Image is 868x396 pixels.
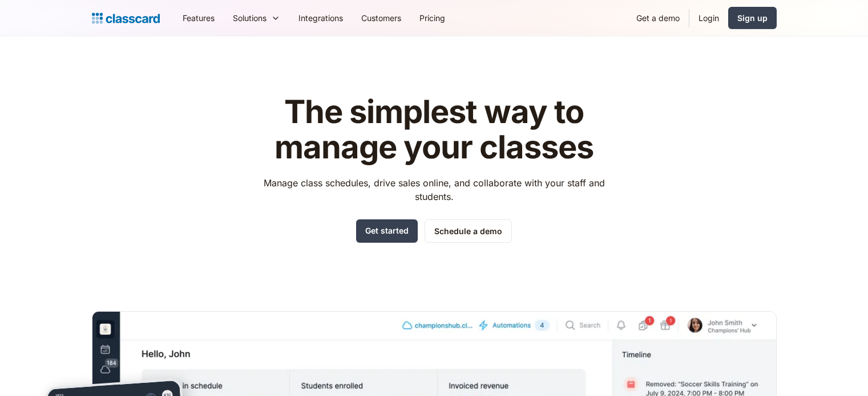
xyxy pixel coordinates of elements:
[253,95,615,165] h1: The simplest way to manage your classes
[92,10,160,26] a: home
[627,5,689,31] a: Get a demo
[728,7,777,29] a: Sign up
[352,5,410,31] a: Customers
[224,5,289,31] div: Solutions
[425,219,512,243] a: Schedule a demo
[289,5,352,31] a: Integrations
[356,219,418,243] a: Get started
[737,12,768,24] div: Sign up
[253,176,615,203] p: Manage class schedules, drive sales online, and collaborate with your staff and students.
[173,5,224,31] a: Features
[233,12,267,24] div: Solutions
[689,5,728,31] a: Login
[410,5,454,31] a: Pricing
